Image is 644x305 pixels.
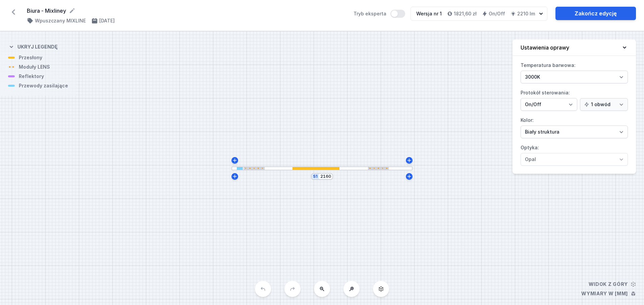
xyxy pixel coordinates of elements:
h4: 1821,60 zł [454,10,477,17]
button: Ukryj legendę [8,38,58,54]
select: Protokół sterowania: [580,98,628,111]
label: Kolor: [521,115,628,138]
select: Temperatura barwowa: [521,71,628,83]
h4: 2210 lm [517,10,535,17]
h4: Wpuszczany MIXLINE [35,17,86,24]
h4: Ukryj legendę [17,44,58,50]
h4: On/Off [489,10,505,17]
form: Biura - Mixliney [27,7,345,15]
select: Optyka: [521,153,628,166]
label: Optyka: [521,142,628,166]
label: Protokół sterowania: [521,87,628,111]
label: Tryb eksperta [354,10,405,18]
a: Zakończ edycję [555,7,636,20]
h4: [DATE] [99,17,115,24]
button: Edytuj nazwę projektu [69,7,75,14]
h4: Ustawienia oprawy [521,44,569,52]
select: Kolor: [521,126,628,138]
button: Ustawienia oprawy [513,40,636,56]
button: Tryb eksperta [390,10,405,18]
button: Wersja nr 11821,60 złOn/Off2210 lm [411,7,547,21]
div: Wersja nr 1 [416,10,442,17]
input: Wymiar [mm] [320,174,331,179]
select: Protokół sterowania: [521,98,577,111]
label: Temperatura barwowa: [521,60,628,83]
